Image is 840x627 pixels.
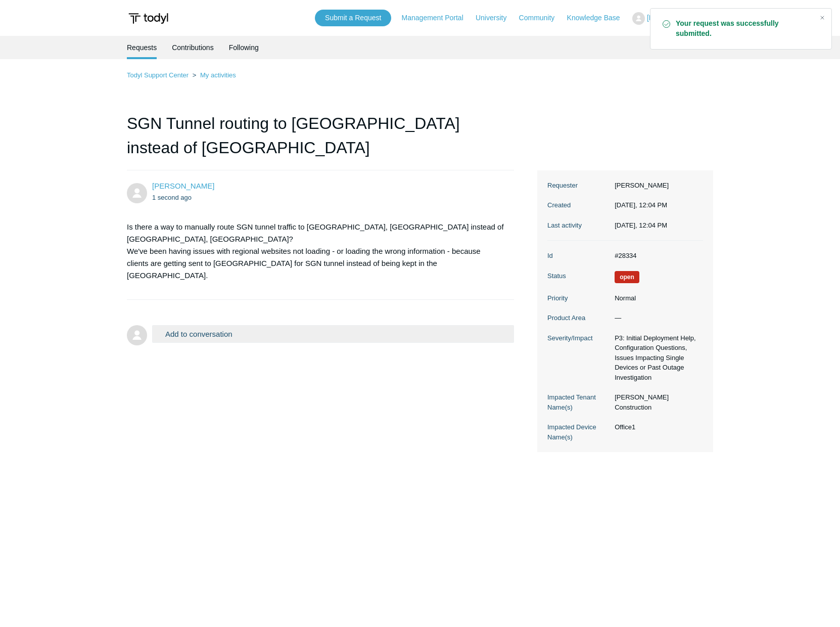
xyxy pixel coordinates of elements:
[127,71,191,79] li: Todyl Support Center
[519,13,565,23] a: Community
[615,221,667,229] time: 09/23/2025, 12:04
[191,71,236,79] li: My activities
[676,19,811,39] strong: Your request was successfully submitted.
[476,13,517,23] a: University
[610,251,703,261] dd: #28334
[547,422,610,442] dt: Impacted Device Name(s)
[547,293,610,303] dt: Priority
[127,71,189,79] a: Todyl Support Center
[610,333,703,383] dd: P3: Initial Deployment Help, Configuration Questions, Issues Impacting Single Devices or Past Out...
[815,11,829,25] div: Close
[152,325,514,343] button: Add to conversation
[632,12,713,25] button: [PERSON_NAME]
[127,36,157,59] li: Requests
[127,111,514,170] h1: SGN Tunnel routing to [GEOGRAPHIC_DATA] instead of [GEOGRAPHIC_DATA]
[547,251,610,261] dt: Id
[610,313,703,323] dd: —
[610,392,703,412] dd: [PERSON_NAME] Construction
[547,392,610,412] dt: Impacted Tenant Name(s)
[200,71,236,79] a: My activities
[402,13,474,23] a: Management Portal
[615,271,639,283] span: We are working on a response for you
[567,13,630,23] a: Knowledge Base
[615,201,667,209] time: 09/23/2025, 12:04
[152,182,214,190] span: Trevor Royer
[152,194,192,201] time: 09/23/2025, 12:04
[610,181,703,191] dd: [PERSON_NAME]
[547,220,610,231] dt: Last activity
[547,333,610,343] dt: Severity/Impact
[229,36,259,59] a: Following
[547,181,610,191] dt: Requester
[610,422,703,432] dd: Office1
[547,200,610,210] dt: Created
[127,9,170,28] img: Todyl Support Center Help Center home page
[127,221,504,282] p: Is there a way to manually route SGN tunnel traffic to [GEOGRAPHIC_DATA], [GEOGRAPHIC_DATA] inste...
[315,10,391,26] a: Submit a Request
[152,182,214,190] a: [PERSON_NAME]
[610,293,703,303] dd: Normal
[547,271,610,281] dt: Status
[172,36,214,59] a: Contributions
[647,14,705,22] span: [PERSON_NAME]
[547,313,610,323] dt: Product Area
